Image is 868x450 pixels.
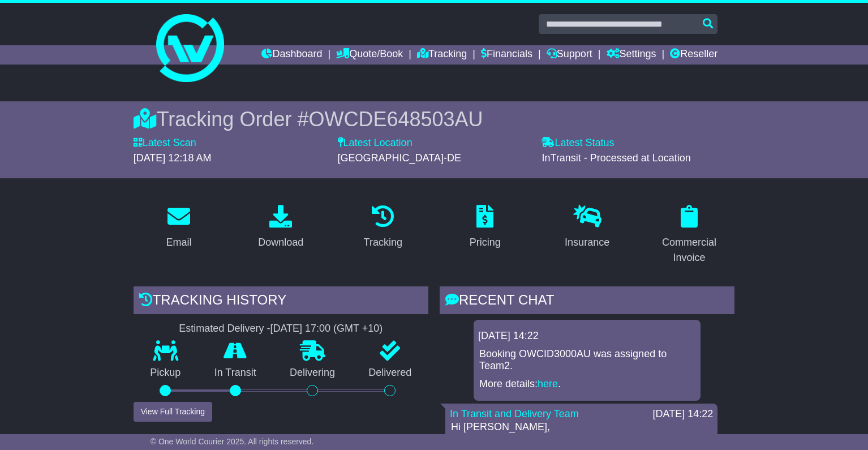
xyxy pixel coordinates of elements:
p: Pickup [134,367,197,379]
div: Insurance [565,235,609,250]
div: Tracking history [134,286,428,317]
span: © One World Courier 2025. All rights reserved. [151,437,314,446]
div: Pricing [470,235,501,250]
div: Tracking [364,235,402,250]
p: Hi [PERSON_NAME], [451,421,712,434]
span: InTransit - Processed at Location [542,152,690,164]
button: View Full Tracking [134,402,212,422]
span: OWCDE648503AU [308,108,483,131]
label: Latest Location [338,137,412,149]
div: Email [166,235,191,250]
div: [DATE] 14:22 [653,408,714,421]
a: In Transit and Delivery Team [450,408,579,419]
p: In Transit [197,367,273,379]
a: Support [547,45,592,65]
a: Email [158,201,199,254]
a: Download [251,201,311,254]
div: [DATE] 14:22 [478,330,696,342]
div: Tracking Order # [134,107,735,131]
span: [GEOGRAPHIC_DATA]-DE [338,152,461,164]
div: Commercial Invoice [651,235,727,265]
div: RECENT CHAT [440,286,734,317]
a: Reseller [670,45,717,65]
div: Download [258,235,303,250]
a: Commercial Invoice [644,201,734,269]
label: Latest Status [542,137,614,149]
p: More details: . [479,378,695,391]
label: Latest Scan [134,137,196,149]
p: Delivered [352,367,428,379]
p: Delivering [273,367,351,379]
span: [DATE] 12:18 AM [134,152,212,164]
div: [DATE] 17:00 (GMT +10) [270,323,383,335]
a: Tracking [356,201,410,254]
a: Pricing [462,201,508,254]
a: Financials [481,45,532,65]
a: Quote/Book [336,45,403,65]
a: Tracking [417,45,467,65]
a: Dashboard [261,45,322,65]
a: Settings [607,45,656,65]
p: Booking OWCID3000AU was assigned to Team2. [479,348,695,372]
a: Insurance [557,201,617,254]
a: here [538,378,558,389]
div: Estimated Delivery - [134,323,428,335]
